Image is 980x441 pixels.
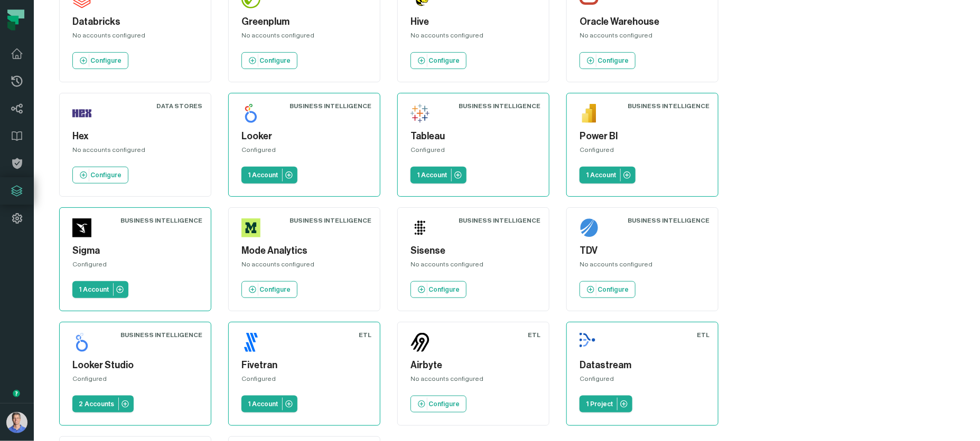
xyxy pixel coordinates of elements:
[241,396,297,413] a: 1 Account
[241,167,297,184] a: 1 Account
[410,15,536,29] h5: Hive
[410,167,466,184] a: 1 Account
[241,244,367,258] h5: Mode Analytics
[410,146,536,158] div: Configured
[580,260,705,273] div: No accounts configured
[628,216,710,225] div: Business Intelligence
[410,375,536,387] div: No accounts configured
[290,216,371,225] div: Business Intelligence
[359,331,371,339] div: ETL
[72,167,128,184] a: Configure
[120,216,202,225] div: Business Intelligence
[241,260,367,273] div: No accounts configured
[580,396,632,413] a: 1 Project
[628,102,710,110] div: Business Intelligence
[586,171,616,179] p: 1 Account
[580,218,599,237] img: TDV
[72,129,198,143] h5: Hex
[12,389,21,398] div: Tooltip anchor
[241,281,297,298] a: Configure
[72,244,198,258] h5: Sigma
[72,358,198,372] h5: Looker Studio
[72,260,198,273] div: Configured
[580,333,599,352] img: Datastream
[410,52,466,69] a: Configure
[410,244,536,258] h5: Sisense
[79,400,114,408] p: 2 Accounts
[410,358,536,372] h5: Airbyte
[156,102,202,110] div: Data Stores
[241,15,367,29] h5: Greenplum
[6,412,27,433] img: avatar of Barak Forgoun
[72,218,91,237] img: Sigma
[428,56,460,65] p: Configure
[241,146,367,158] div: Configured
[580,244,705,258] h5: TDV
[428,400,460,408] p: Configure
[580,52,636,69] a: Configure
[417,171,447,179] p: 1 Account
[72,375,198,387] div: Configured
[90,56,122,65] p: Configure
[241,218,260,237] img: Mode Analytics
[697,331,710,339] div: ETL
[90,171,122,179] p: Configure
[120,331,202,339] div: Business Intelligence
[241,375,367,387] div: Configured
[259,56,291,65] p: Configure
[410,333,430,352] img: Airbyte
[459,102,540,110] div: Business Intelligence
[410,260,536,273] div: No accounts configured
[248,400,278,408] p: 1 Account
[410,281,466,298] a: Configure
[72,52,128,69] a: Configure
[72,396,134,413] a: 2 Accounts
[410,31,536,44] div: No accounts configured
[580,358,705,372] h5: Datastream
[241,31,367,44] div: No accounts configured
[241,104,260,123] img: Looker
[72,333,91,352] img: Looker Studio
[580,146,705,158] div: Configured
[241,52,297,69] a: Configure
[598,56,629,65] p: Configure
[410,104,430,123] img: Tableau
[72,104,91,123] img: Hex
[528,331,540,339] div: ETL
[459,216,540,225] div: Business Intelligence
[259,285,291,294] p: Configure
[290,102,371,110] div: Business Intelligence
[580,281,636,298] a: Configure
[410,396,466,413] a: Configure
[580,167,636,184] a: 1 Account
[248,171,278,179] p: 1 Account
[580,129,705,143] h5: Power BI
[241,333,260,352] img: Fivetran
[241,358,367,372] h5: Fivetran
[410,218,430,237] img: Sisense
[72,15,198,29] h5: Databricks
[580,15,705,29] h5: Oracle Warehouse
[72,31,198,44] div: No accounts configured
[580,104,599,123] img: Power BI
[428,285,460,294] p: Configure
[598,285,629,294] p: Configure
[72,146,198,158] div: No accounts configured
[241,129,367,143] h5: Looker
[72,281,128,298] a: 1 Account
[580,375,705,387] div: Configured
[580,31,705,44] div: No accounts configured
[79,285,109,294] p: 1 Account
[410,129,536,143] h5: Tableau
[586,400,613,408] p: 1 Project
